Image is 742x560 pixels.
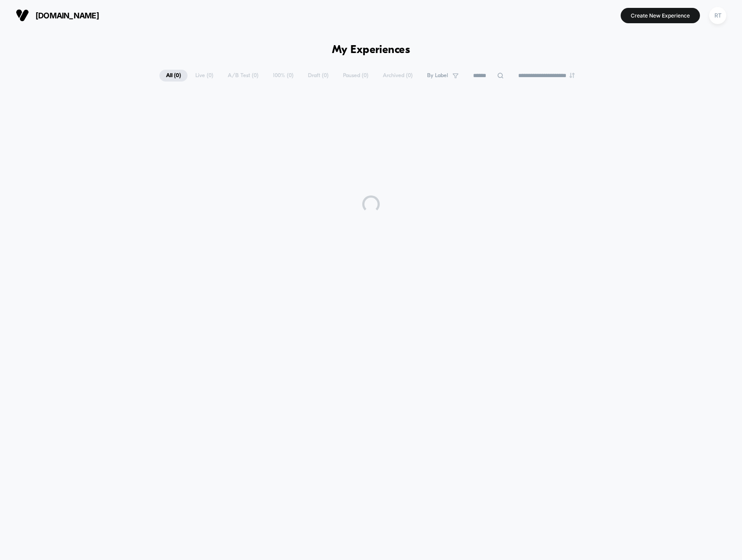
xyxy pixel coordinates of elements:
[13,8,102,22] button: [DOMAIN_NAME]
[16,9,29,22] img: Visually logo
[332,44,410,57] h1: My Experiences
[35,11,99,20] span: [DOMAIN_NAME]
[427,72,448,79] span: By Label
[159,70,187,82] span: All ( 0 )
[569,73,575,78] img: end
[707,7,729,25] button: RT
[621,8,700,23] button: Create New Experience
[709,7,726,24] div: RT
